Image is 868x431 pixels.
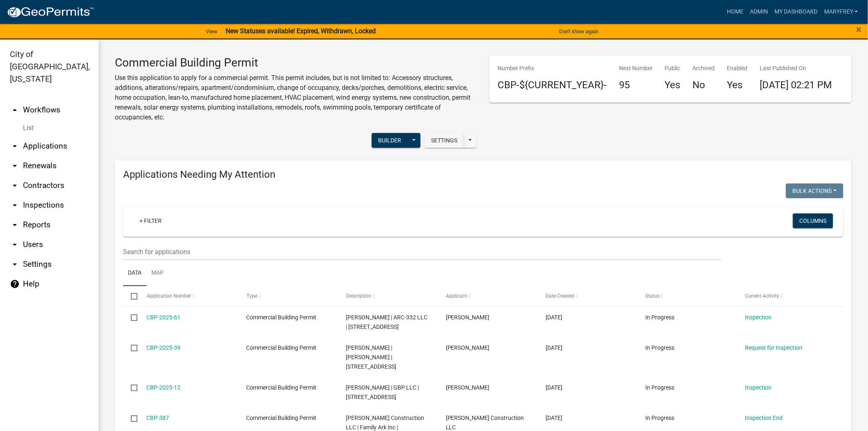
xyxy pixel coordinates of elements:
a: My Dashboard [771,4,821,20]
p: Number Prefix [498,64,607,73]
i: arrow_drop_down [10,220,20,230]
span: JC Mohr Construction LLC [446,415,524,431]
a: Data [123,260,146,287]
i: help [10,279,20,289]
p: Next Number [619,64,653,73]
a: CBP-2025-61 [147,314,181,321]
button: Bulk Actions [786,183,843,198]
datatable-header-cell: Status [637,286,737,306]
h4: Yes [727,79,748,91]
span: Applicant [446,293,467,299]
datatable-header-cell: Application Number [139,286,238,306]
a: + Filter [133,213,168,228]
i: arrow_drop_down [10,141,20,151]
a: MaryFrey [821,4,861,20]
span: Application Number [147,293,192,299]
span: In Progress [645,314,674,321]
a: Inspection [745,384,772,391]
a: CBP-387 [147,415,169,421]
datatable-header-cell: Date Created [538,286,637,306]
h4: 95 [619,79,653,91]
i: arrow_drop_down [10,259,20,269]
p: Use this application to apply for a commercial permit. This permit includes, but is not limited t... [115,73,477,122]
a: View [203,25,221,38]
span: In Progress [645,344,674,351]
span: Commercial Building Permit [247,344,317,351]
a: Admin [747,4,771,20]
span: Commercial Building Permit [247,415,317,421]
p: Public [665,64,681,73]
i: arrow_drop_up [10,105,20,115]
a: CBP-2025-12 [147,384,181,391]
h4: CBP-${CURRENT_YEAR}- [498,79,607,91]
button: Builder [372,133,408,148]
span: In Progress [645,384,674,391]
span: Description [346,293,371,299]
strong: New Statuses available! Expired, Withdrawn, Locked [226,27,376,35]
a: CBP-2025-39 [147,344,181,351]
span: Jason Sams | ARC-332 LLC | 332 SPRING STREET [346,314,428,330]
span: × [857,24,862,35]
datatable-header-cell: Description [338,286,438,306]
span: Commercial Building Permit [247,384,317,391]
h4: Yes [665,79,681,91]
i: arrow_drop_down [10,200,20,210]
input: Search for applications [123,243,721,260]
a: Request for Inspection [745,344,802,351]
span: Mary Frey [446,384,490,391]
span: 01/31/2025 [546,384,562,391]
span: Jason Sams [446,314,490,321]
a: Inspection End [745,415,783,421]
datatable-header-cell: Current Activity [737,286,837,306]
h4: Applications Needing My Attention [123,169,843,181]
datatable-header-cell: Select [123,286,139,306]
span: Status [645,293,660,299]
button: Close [857,25,862,34]
p: Last Published On [760,64,832,73]
a: Map [146,260,169,287]
button: Columns [793,213,833,228]
span: Mary Frey [446,344,490,351]
datatable-header-cell: Applicant [438,286,538,306]
span: Gary Pulliam | GBP LLC | 3009 INDUSTRIAL PARK [346,384,419,400]
h3: Commercial Building Permit [115,56,477,70]
span: Date Created [546,293,574,299]
button: Don't show again [556,25,602,38]
datatable-header-cell: Type [238,286,338,306]
a: Inspection [745,314,772,321]
span: 04/30/2025 [546,314,562,321]
span: Type [247,293,257,299]
h4: No [693,79,715,91]
span: Current Activity [745,293,779,299]
span: [DATE] 02:21 PM [760,79,832,91]
span: 10/03/2024 [546,415,562,421]
p: Archived [693,64,715,73]
span: Dave Richard | Richard David G | 3429 EAST 10TH STREET [346,344,397,370]
a: Home [724,4,747,20]
span: 04/01/2025 [546,344,562,351]
i: arrow_drop_down [10,161,20,171]
i: arrow_drop_down [10,240,20,250]
button: Settings [425,133,464,148]
i: arrow_drop_down [10,181,20,190]
span: Commercial Building Permit [247,314,317,321]
span: In Progress [645,415,674,421]
p: Enabled [727,64,748,73]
